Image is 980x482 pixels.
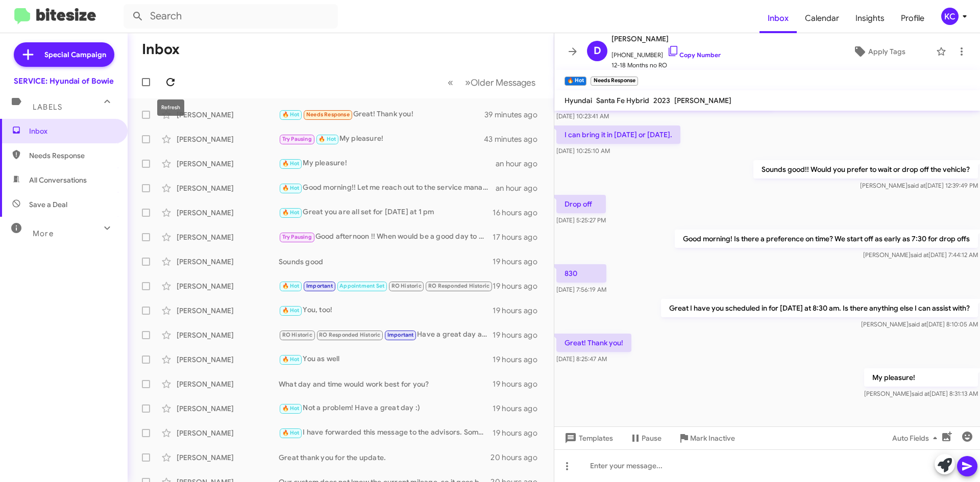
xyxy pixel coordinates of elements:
[556,147,610,155] span: [DATE] 10:25:10 AM
[282,429,300,436] span: 🔥 Hot
[667,51,721,59] a: Copy Number
[177,159,279,169] div: [PERSON_NAME]
[157,99,184,116] div: Refresh
[611,60,721,70] span: 12-18 Months no RO
[554,429,621,447] button: Templates
[759,4,797,33] a: Inbox
[556,195,606,213] p: Drop off
[14,76,114,86] div: SERVICE: Hyundai of Bowie
[279,158,496,169] div: My pleasure!
[556,334,631,352] p: Great! Thank you!
[493,354,546,365] div: 19 hours ago
[491,452,546,463] div: 20 hours ago
[14,42,114,67] a: Special Campaign
[674,96,731,105] span: [PERSON_NAME]
[177,379,279,389] div: [PERSON_NAME]
[556,355,607,363] span: [DATE] 8:25:47 AM
[282,160,300,167] span: 🔥 Hot
[279,427,493,439] div: I have forwarded this message to the advisors. Someone should be reaching out
[279,379,493,389] div: What day and time would work best for you?
[279,305,493,316] div: You, too!
[177,208,279,218] div: [PERSON_NAME]
[282,111,300,118] span: 🔥 Hot
[279,231,493,243] div: Good afternoon !! When would be a good day to bring the Palisade back in for us to look at the ot...
[565,96,592,105] span: Hyundai
[279,353,493,365] div: You as well
[861,320,978,328] span: [PERSON_NAME] [DATE] 8:10:05 AM
[282,332,312,338] span: RO Historic
[177,183,279,193] div: [PERSON_NAME]
[611,45,721,60] span: [PHONE_NUMBER]
[611,33,721,45] span: [PERSON_NAME]
[556,216,606,224] span: [DATE] 5:25:27 PM
[493,232,546,242] div: 17 hours ago
[493,330,546,340] div: 19 hours ago
[29,199,67,210] span: Save a Deal
[909,320,926,328] span: said at
[493,281,546,291] div: 19 hours ago
[44,49,106,60] span: Special Campaign
[556,286,606,293] span: [DATE] 7:56:19 AM
[471,77,535,88] span: Older Messages
[661,299,978,317] p: Great I have you scheduled in for [DATE] at 8:30 am. Is there anything else I can assist with?
[33,103,62,112] span: Labels
[941,8,959,25] div: KC
[177,134,279,144] div: [PERSON_NAME]
[493,257,546,267] div: 19 hours ago
[177,403,279,414] div: [PERSON_NAME]
[177,452,279,463] div: [PERSON_NAME]
[933,8,969,25] button: KC
[177,306,279,316] div: [PERSON_NAME]
[279,329,493,341] div: Have a great day as well
[279,402,493,414] div: Not a problem! Have a great day :)
[675,230,978,248] p: Good morning! Is there a preference on time? We start off as early as 7:30 for drop offs
[142,41,180,58] h1: Inbox
[893,4,933,33] a: Profile
[565,77,586,86] small: 🔥 Hot
[912,390,929,397] span: said at
[442,72,542,93] nav: Page navigation example
[306,283,333,289] span: Important
[29,150,116,161] span: Needs Response
[279,207,493,218] div: Great you are all set for [DATE] at 1 pm
[318,136,336,142] span: 🔥 Hot
[493,306,546,316] div: 19 hours ago
[459,72,542,93] button: Next
[621,429,670,447] button: Pause
[282,405,300,412] span: 🔥 Hot
[177,281,279,291] div: [PERSON_NAME]
[465,76,471,89] span: »
[29,126,116,136] span: Inbox
[797,4,847,33] a: Calendar
[868,42,905,61] span: Apply Tags
[493,379,546,389] div: 19 hours ago
[496,183,546,193] div: an hour ago
[306,111,350,118] span: Needs Response
[282,209,300,216] span: 🔥 Hot
[847,4,893,33] a: Insights
[177,354,279,365] div: [PERSON_NAME]
[279,280,493,292] div: Ok
[556,264,606,283] p: 830
[826,42,931,61] button: Apply Tags
[442,72,459,93] button: Previous
[279,257,493,267] div: Sounds good
[860,182,978,189] span: [PERSON_NAME] [DATE] 12:39:49 PM
[753,160,978,179] p: Sounds good!! Would you prefer to wait or drop off the vehicle?
[496,159,546,169] div: an hour ago
[863,251,978,259] span: [PERSON_NAME] [DATE] 7:44:12 AM
[908,182,925,189] span: said at
[319,332,380,338] span: RO Responded Historic
[279,452,491,463] div: Great thank you for the update.
[642,429,661,447] span: Pause
[391,283,422,289] span: RO Historic
[282,234,312,240] span: Try Pausing
[670,429,743,447] button: Mark Inactive
[653,96,670,105] span: 2023
[884,429,949,447] button: Auto Fields
[864,368,978,387] p: My pleasure!
[448,76,453,89] span: «
[282,283,300,289] span: 🔥 Hot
